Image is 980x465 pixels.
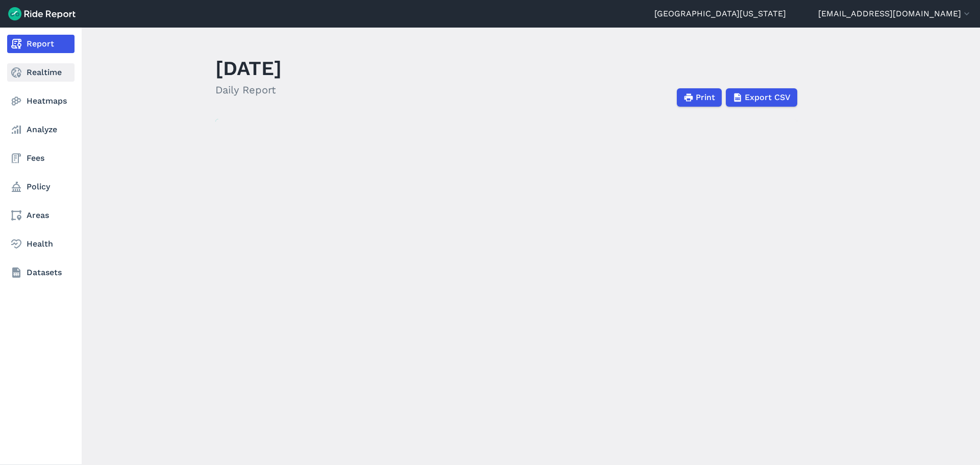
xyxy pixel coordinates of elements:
[677,88,722,107] button: Print
[8,7,76,20] img: Ride Report
[7,206,75,225] a: Areas
[726,88,797,107] button: Export CSV
[745,91,791,104] span: Export CSV
[696,91,715,104] span: Print
[7,178,75,196] a: Policy
[7,149,75,167] a: Fees
[215,54,282,82] h1: [DATE]
[7,92,75,110] a: Heatmaps
[7,120,75,139] a: Analyze
[7,263,75,282] a: Datasets
[7,63,75,82] a: Realtime
[215,82,282,97] h2: Daily Report
[7,35,75,53] a: Report
[818,8,972,20] button: [EMAIL_ADDRESS][DOMAIN_NAME]
[654,8,786,20] a: [GEOGRAPHIC_DATA][US_STATE]
[7,235,75,253] a: Health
